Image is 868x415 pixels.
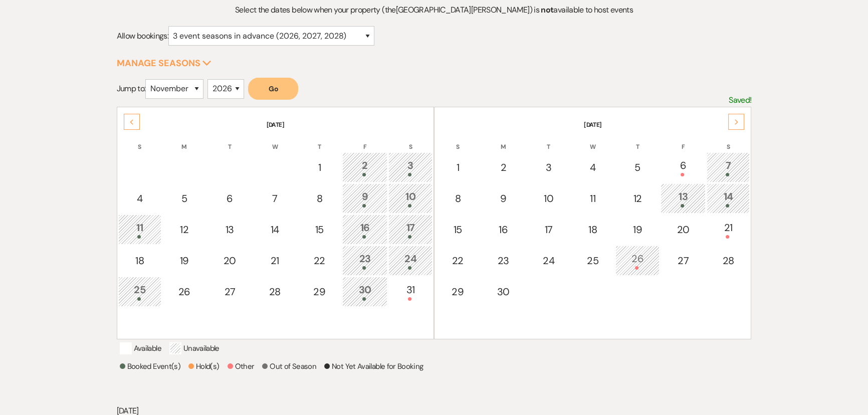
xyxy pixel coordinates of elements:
button: Go [248,78,298,100]
div: 1 [303,160,336,175]
div: 21 [712,220,744,239]
p: Other [228,360,255,372]
div: 5 [168,191,201,206]
div: 13 [212,222,247,237]
div: 1 [441,160,474,175]
div: 7 [259,191,291,206]
div: 15 [303,222,336,237]
th: M [481,130,526,151]
strong: not [541,5,553,15]
div: 30 [486,284,520,299]
div: 24 [394,251,427,270]
div: 24 [532,253,564,268]
div: 12 [621,191,654,206]
p: Saved! [729,94,751,107]
th: S [707,130,750,151]
th: S [388,130,432,151]
div: 10 [532,191,564,206]
div: 8 [303,191,336,206]
div: 3 [532,160,564,175]
div: 11 [577,191,609,206]
div: 4 [577,160,609,175]
div: 20 [666,222,700,237]
span: Allow bookings: [117,31,168,41]
th: [DATE] [118,108,432,129]
div: 6 [212,191,247,206]
div: 30 [348,282,382,301]
th: M [162,130,206,151]
div: 18 [577,222,609,237]
div: 6 [666,158,700,176]
th: W [253,130,296,151]
div: 26 [168,284,201,299]
p: Not Yet Available for Booking [324,360,423,372]
div: 2 [486,160,520,175]
div: 22 [441,253,474,268]
div: 21 [259,253,291,268]
div: 26 [621,251,654,270]
div: 27 [212,284,247,299]
p: Hold(s) [188,360,220,372]
th: T [207,130,252,151]
p: Booked Event(s) [120,360,180,372]
div: 8 [441,191,474,206]
div: 3 [394,158,427,176]
div: 2 [348,158,382,176]
div: 7 [712,158,744,176]
th: W [571,130,614,151]
div: 16 [348,220,382,239]
div: 15 [441,222,474,237]
p: Select the dates below when your property (the [GEOGRAPHIC_DATA][PERSON_NAME] ) is available to h... [196,4,672,17]
div: 20 [212,253,247,268]
th: F [342,130,387,151]
p: Available [120,342,161,354]
div: 28 [712,253,744,268]
div: 31 [394,282,427,301]
th: T [615,130,660,151]
div: 5 [621,160,654,175]
div: 18 [124,253,156,268]
div: 25 [577,253,609,268]
div: 17 [532,222,564,237]
div: 23 [348,251,382,270]
div: 9 [348,189,382,207]
div: 23 [486,253,520,268]
div: 14 [259,222,291,237]
span: Jump to: [117,83,146,94]
p: Out of Season [262,360,316,372]
p: Unavailable [169,342,220,354]
th: T [527,130,570,151]
div: 29 [441,284,474,299]
div: 10 [394,189,427,207]
div: 19 [168,253,201,268]
div: 29 [303,284,336,299]
div: 25 [124,282,156,301]
div: 13 [666,189,700,207]
div: 14 [712,189,744,207]
div: 19 [621,222,654,237]
th: T [297,130,341,151]
th: F [661,130,706,151]
div: 17 [394,220,427,239]
div: 16 [486,222,520,237]
div: 4 [124,191,156,206]
div: 22 [303,253,336,268]
div: 27 [666,253,700,268]
div: 11 [124,220,156,239]
th: S [436,130,480,151]
div: 28 [259,284,291,299]
div: 9 [486,191,520,206]
div: 12 [168,222,201,237]
th: S [118,130,161,151]
th: [DATE] [436,108,750,129]
button: Manage Seasons [117,59,211,68]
